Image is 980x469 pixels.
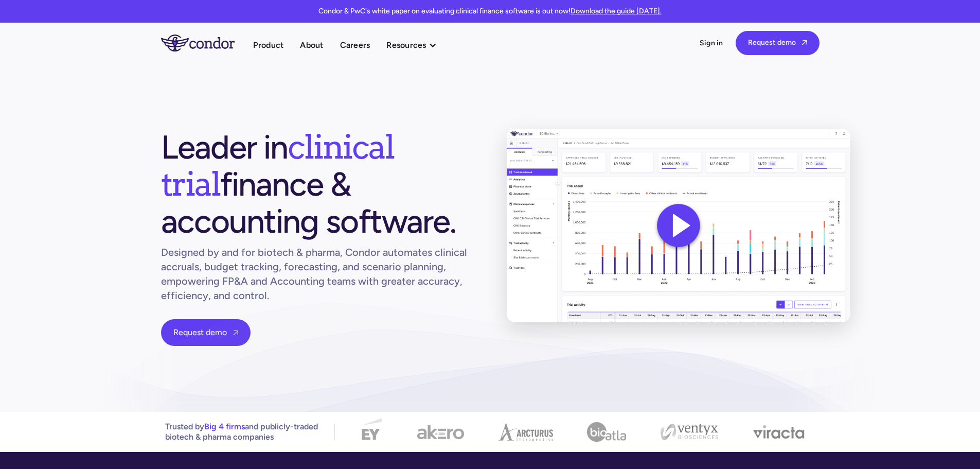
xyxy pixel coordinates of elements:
[386,38,447,52] div: Resources
[386,38,426,52] div: Resources
[700,38,723,48] a: Sign in
[736,31,819,55] a: Request demo
[340,38,370,52] a: Careers
[161,127,394,204] span: clinical trial
[253,38,284,52] a: Product
[161,245,474,303] h1: Designed by and for biotech & pharma, Condor automates clinical accruals, budget tracking, foreca...
[204,422,245,431] span: Big 4 firms
[161,319,251,346] a: Request demo
[571,7,662,15] a: Download the guide [DATE].
[161,34,253,51] a: home
[165,422,318,442] p: Trusted by and publicly-traded biotech & pharma companies
[318,6,662,16] p: Condor & PwC's white paper on evaluating clinical finance software is out now!
[161,129,474,240] h1: Leader in finance & accounting software.
[233,329,238,336] span: 
[802,39,807,46] span: 
[300,38,323,52] a: About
